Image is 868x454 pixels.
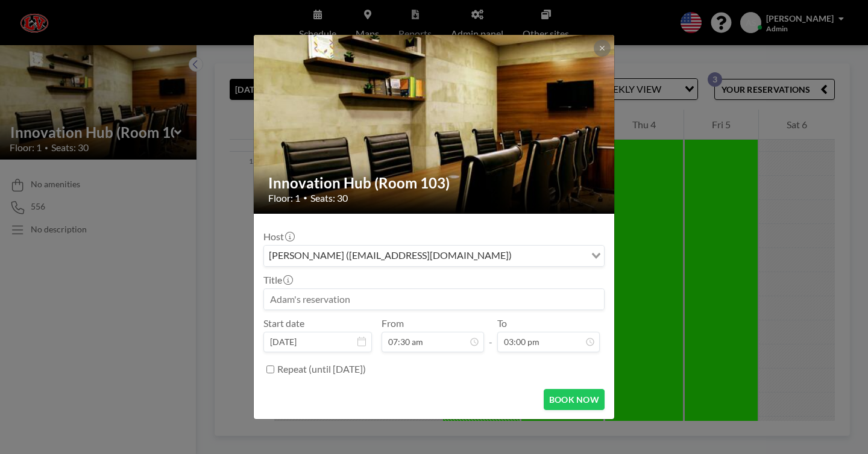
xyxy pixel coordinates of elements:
[544,389,605,410] button: BOOK NOW
[266,248,514,264] span: [PERSON_NAME] ([EMAIL_ADDRESS][DOMAIN_NAME])
[263,317,304,329] label: Start date
[497,317,507,329] label: To
[264,289,604,309] input: Adam's reservation
[264,246,604,266] div: Search for option
[382,317,404,329] label: From
[515,248,584,264] input: Search for option
[268,174,601,192] h2: Innovation Hub (Room 103)
[310,192,348,204] span: Seats: 30
[263,231,294,243] label: Host
[263,274,292,286] label: Title
[303,193,307,202] span: •
[277,363,366,375] label: Repeat (until [DATE])
[268,192,300,204] span: Floor: 1
[489,322,492,348] span: -
[254,4,615,244] img: 537.jpg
